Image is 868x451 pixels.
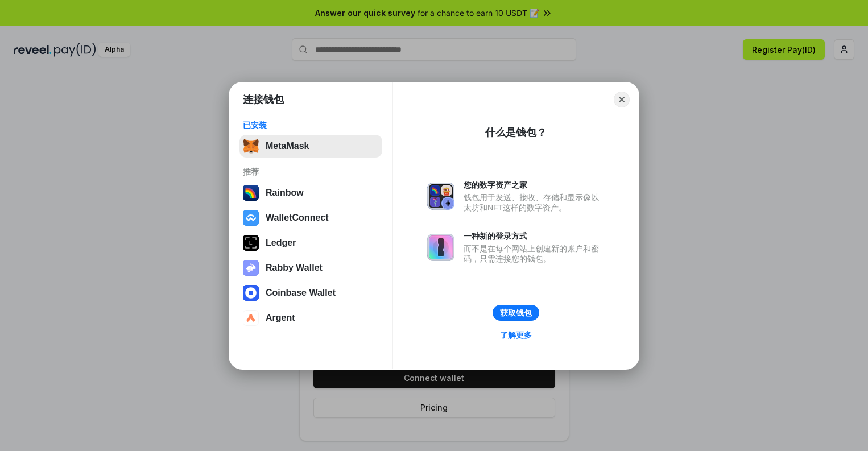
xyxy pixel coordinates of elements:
img: svg+xml,%3Csvg%20xmlns%3D%22http%3A%2F%2Fwww.w3.org%2F2000%2Fsvg%22%20width%3D%2228%22%20height%3... [243,235,259,251]
div: 而不是在每个网站上创建新的账户和密码，只需连接您的钱包。 [464,243,605,264]
button: Rabby Wallet [239,256,382,279]
div: 了解更多 [500,330,532,340]
button: WalletConnect [239,206,382,229]
h1: 连接钱包 [243,93,284,106]
img: svg+xml,%3Csvg%20width%3D%22120%22%20height%3D%22120%22%20viewBox%3D%220%200%20120%20120%22%20fil... [243,185,259,201]
div: 您的数字资产之家 [464,180,605,190]
img: svg+xml,%3Csvg%20width%3D%2228%22%20height%3D%2228%22%20viewBox%3D%220%200%2028%2028%22%20fill%3D... [243,310,259,326]
img: svg+xml,%3Csvg%20xmlns%3D%22http%3A%2F%2Fwww.w3.org%2F2000%2Fsvg%22%20fill%3D%22none%22%20viewBox... [427,183,454,210]
img: svg+xml,%3Csvg%20fill%3D%22none%22%20height%3D%2233%22%20viewBox%3D%220%200%2035%2033%22%20width%... [243,138,259,154]
img: svg+xml,%3Csvg%20xmlns%3D%22http%3A%2F%2Fwww.w3.org%2F2000%2Fsvg%22%20fill%3D%22none%22%20viewBox... [243,260,259,276]
img: svg+xml,%3Csvg%20xmlns%3D%22http%3A%2F%2Fwww.w3.org%2F2000%2Fsvg%22%20fill%3D%22none%22%20viewBox... [427,234,454,261]
div: Rabby Wallet [266,263,323,273]
div: 钱包用于发送、接收、存储和显示像以太坊和NFT这样的数字资产。 [464,192,605,213]
button: Close [614,92,630,107]
div: MetaMask [266,141,309,151]
button: Coinbase Wallet [239,282,382,304]
button: Argent [239,307,382,329]
div: WalletConnect [266,213,329,223]
div: Coinbase Wallet [266,288,336,298]
button: Rainbow [239,181,382,204]
div: 什么是钱包？ [485,126,547,139]
button: Ledger [239,231,382,254]
div: 一种新的登录方式 [464,231,605,241]
img: svg+xml,%3Csvg%20width%3D%2228%22%20height%3D%2228%22%20viewBox%3D%220%200%2028%2028%22%20fill%3D... [243,210,259,226]
div: 推荐 [243,167,379,177]
button: 获取钱包 [493,305,539,321]
img: svg+xml,%3Csvg%20width%3D%2228%22%20height%3D%2228%22%20viewBox%3D%220%200%2028%2028%22%20fill%3D... [243,285,259,301]
div: Ledger [266,238,296,248]
a: 了解更多 [493,328,539,342]
div: Argent [266,313,295,323]
button: MetaMask [239,135,382,158]
div: Rainbow [266,188,304,198]
div: 获取钱包 [500,308,532,318]
div: 已安装 [243,120,379,130]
